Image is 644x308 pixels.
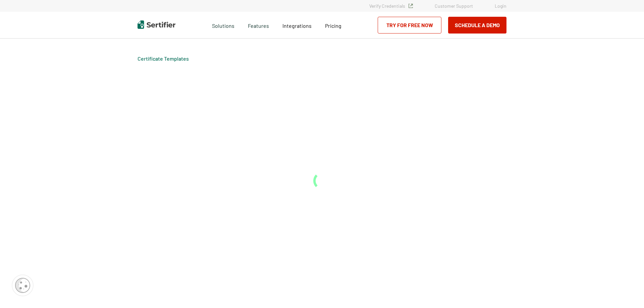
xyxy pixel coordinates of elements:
img: Sertifier | Digital Credentialing Platform [138,20,175,29]
img: Verified [409,4,413,8]
a: Customer Support [435,3,473,9]
iframe: Chat Widget [610,276,644,308]
span: Pricing [325,22,341,29]
span: Solutions [212,21,234,29]
a: Certificate Templates [138,55,189,62]
span: Features [248,21,269,29]
a: Verify Credentials [369,3,413,9]
a: Pricing [325,21,341,29]
div: Breadcrumb [138,55,189,62]
a: Integrations [282,21,312,29]
span: Integrations [282,22,312,29]
img: Cookie Popup Icon [15,278,30,293]
a: Try for Free Now [378,17,441,34]
button: Schedule a Demo [448,17,506,34]
a: Login [495,3,506,9]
